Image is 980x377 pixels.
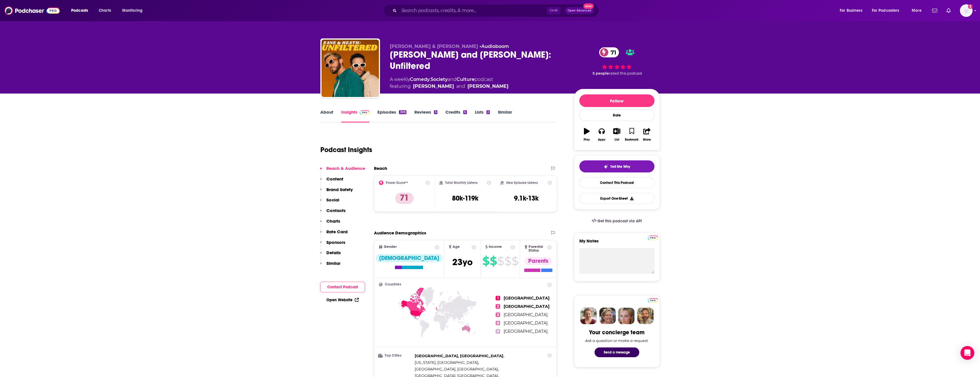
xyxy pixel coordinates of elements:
a: Episodes306 [377,109,406,123]
span: For Business [840,7,862,15]
button: tell me why sparkleTell Me Why [579,160,654,172]
span: Parental Status [529,245,546,252]
span: Get this podcast via API [597,219,642,224]
span: Tell Me Why [610,164,630,169]
span: Charts [99,7,111,15]
span: [GEOGRAPHIC_DATA] [504,329,548,334]
span: 5 people [593,71,609,75]
button: List [609,124,624,145]
button: Social [320,197,339,208]
span: [PERSON_NAME] & [PERSON_NAME] [390,44,478,49]
h2: Reach [374,166,387,171]
p: Brand Safety [326,187,353,192]
a: Lists2 [475,109,490,123]
span: rated this podcast [609,71,642,75]
p: Social [326,197,339,203]
img: User Profile [960,4,973,17]
span: 1 [496,296,500,300]
a: Pro website [648,235,658,240]
a: 71 [599,47,619,57]
button: open menu [868,6,908,15]
div: Bookmark [625,138,638,141]
button: Open AdvancedNew [565,7,594,14]
span: $ [512,256,518,266]
p: Charts [326,218,340,224]
svg: Add a profile image [968,4,973,9]
span: [US_STATE], [GEOGRAPHIC_DATA] [415,360,478,365]
button: open menu [836,6,870,15]
div: 2 [486,110,490,114]
span: $ [497,256,504,266]
img: Sydney Profile [580,308,597,324]
p: Rate Card [326,229,348,234]
p: Details [326,250,341,255]
button: open menu [67,6,96,15]
div: [PERSON_NAME] [467,83,508,90]
span: Countries [385,283,401,286]
span: [GEOGRAPHIC_DATA], [GEOGRAPHIC_DATA] [415,353,503,358]
button: Similar [320,261,340,271]
h2: Power Score™ [386,181,408,185]
div: Search podcasts, credits, & more... [389,4,604,17]
button: Sponsors [320,240,345,250]
div: 306 [399,110,406,114]
span: $ [504,256,511,266]
span: [GEOGRAPHIC_DATA] [504,296,550,301]
button: Follow [579,94,654,107]
p: 71 [395,193,414,204]
a: Charts [95,6,114,15]
a: Audioboom [481,44,509,49]
span: Monitoring [122,7,143,15]
div: List [615,138,619,141]
div: Share [643,138,651,141]
img: Jules Profile [618,308,635,324]
span: • [480,44,509,49]
button: Play [579,124,594,145]
span: [GEOGRAPHIC_DATA] [504,320,548,326]
button: Charts [320,218,340,229]
span: and [448,77,457,82]
a: About [320,109,333,123]
span: [GEOGRAPHIC_DATA] [504,312,548,317]
span: $ [482,256,489,266]
div: Ask a question or make a request. [585,338,649,343]
h2: Audience Demographics [374,230,426,236]
img: Podchaser Pro [360,110,370,115]
span: 2 [496,304,500,309]
a: Society [430,77,448,82]
span: featuring [390,83,508,90]
span: Gender [384,245,397,249]
div: 71 5 peoplerated this podcast [574,44,660,79]
p: Content [326,176,343,182]
span: , [415,353,504,359]
div: Parents [525,257,552,265]
span: New [583,3,594,9]
div: Apps [598,138,605,141]
button: Contacts [320,208,346,218]
p: Reach & Audience [326,166,365,171]
div: 5 [463,110,467,114]
span: Income [489,245,502,249]
label: My Notes [579,238,654,248]
span: 71 [605,47,619,57]
span: Open Advanced [568,9,591,12]
span: , [415,366,499,372]
a: Reviews3 [414,109,437,123]
h3: Top Cities [379,354,412,357]
span: , [415,359,479,366]
span: 3 [496,312,500,317]
div: [PERSON_NAME] [413,83,454,90]
p: Similar [326,261,340,266]
button: Rate Card [320,229,348,240]
a: Credits5 [445,109,467,123]
a: Get this podcast via API [587,214,647,228]
img: Zane and Heath: Unfiltered [322,40,379,97]
h3: 80k-119k [452,194,478,203]
a: Contact This Podcast [579,177,654,188]
span: 4 [496,321,500,325]
a: Pro website [648,297,658,303]
button: Details [320,250,341,261]
div: Open Intercom Messenger [960,346,974,360]
span: $ [490,256,497,266]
